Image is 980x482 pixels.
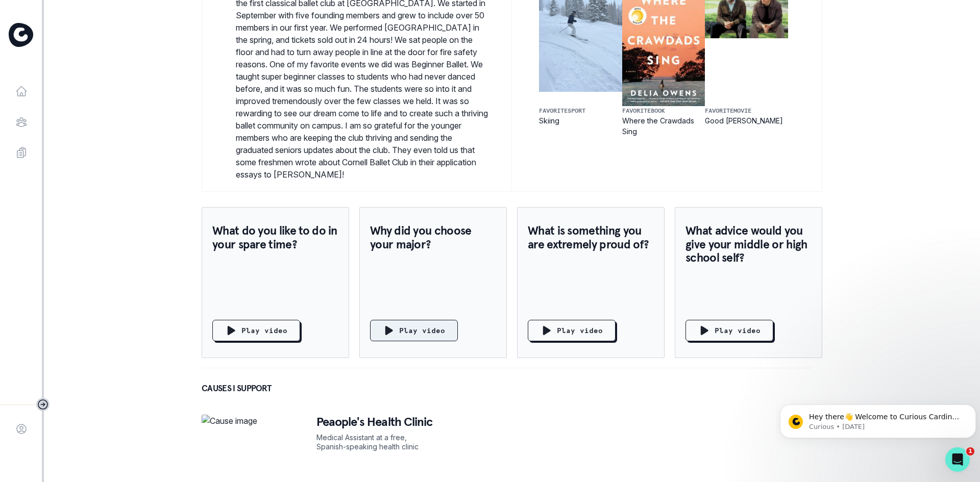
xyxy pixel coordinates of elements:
[705,106,788,115] p: FAVORITE MOVIE
[557,325,603,336] p: Play video
[528,224,654,251] p: What is something you are extremely proud of?
[945,447,970,472] iframe: Intercom live chat
[528,320,616,341] button: Play video
[316,433,434,451] p: Medical Assistant at a free, Spanish-speaking health clinic
[685,224,812,264] p: What advice would you give your middle or high school self?
[966,447,974,455] span: 1
[622,106,705,115] p: FAVORITE BOOK
[715,325,761,336] p: Play video
[9,23,33,47] img: Curious Cardinals Logo
[316,415,432,429] p: Peaople's Health Clinic
[370,320,458,341] button: Play video
[370,224,496,251] p: Why did you choose your major?
[33,39,187,48] p: Message from Curious, sent 1w ago
[212,320,300,341] button: Play video
[399,325,445,336] p: Play video
[539,106,622,115] p: FAVORITE SPORT
[202,378,272,398] p: CAUSES I SUPPORT
[33,30,186,79] span: Hey there👋 Welcome to Curious Cardinals 🙌 Take a look around! If you have any questions or are ex...
[36,398,50,411] button: Toggle sidebar
[705,115,788,126] p: Good [PERSON_NAME]
[685,320,773,341] button: Play video
[539,115,622,126] p: Skiing
[212,224,338,251] p: What do you like to do in your spare time?
[622,115,705,137] p: Where the Crawdads Sing
[776,383,980,454] iframe: Intercom notifications message
[241,325,287,336] p: Play video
